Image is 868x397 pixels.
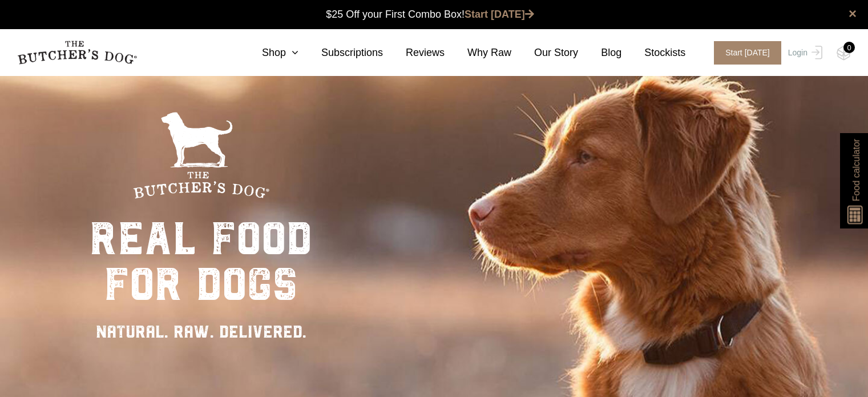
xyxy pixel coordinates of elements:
[239,45,298,61] a: Shop
[621,45,685,61] a: Stockists
[703,41,785,65] a: Start [DATE]
[298,45,383,61] a: Subscriptions
[511,45,578,61] a: Our Story
[465,9,534,20] a: Start [DATE]
[849,139,863,201] span: Food calculator
[843,42,855,53] div: 0
[837,46,851,61] img: TBD_Cart-Empty.png
[849,7,857,21] a: close
[785,41,822,65] a: Login
[714,41,781,65] span: Start [DATE]
[578,45,621,61] a: Blog
[445,45,511,61] a: Why Raw
[90,216,312,307] div: real food for dogs
[90,319,312,344] div: NATURAL. RAW. DELIVERED.
[383,45,445,61] a: Reviews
